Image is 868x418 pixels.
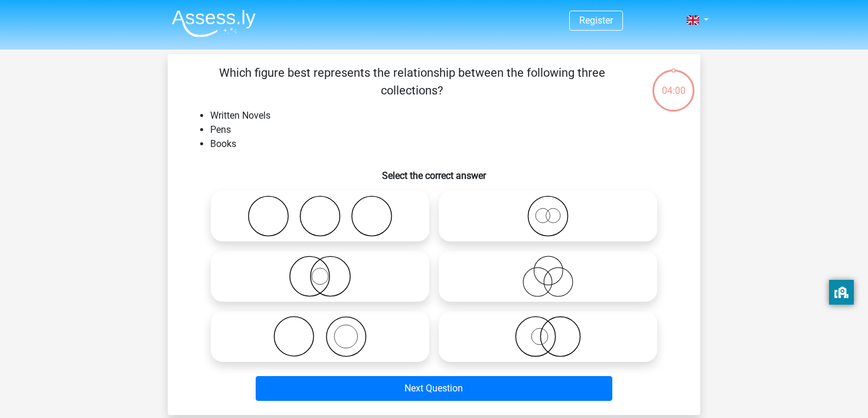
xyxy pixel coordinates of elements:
p: Which figure best represents the relationship between the following three collections? [187,64,637,99]
button: Next Question [256,376,613,401]
h6: Select the correct answer [187,161,681,181]
li: Books [210,137,681,151]
button: privacy banner [829,280,854,305]
li: Written Novels [210,109,681,123]
div: 04:00 [651,68,696,98]
li: Pens [210,123,681,137]
a: Register [579,15,613,26]
img: Assessly [172,9,256,37]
